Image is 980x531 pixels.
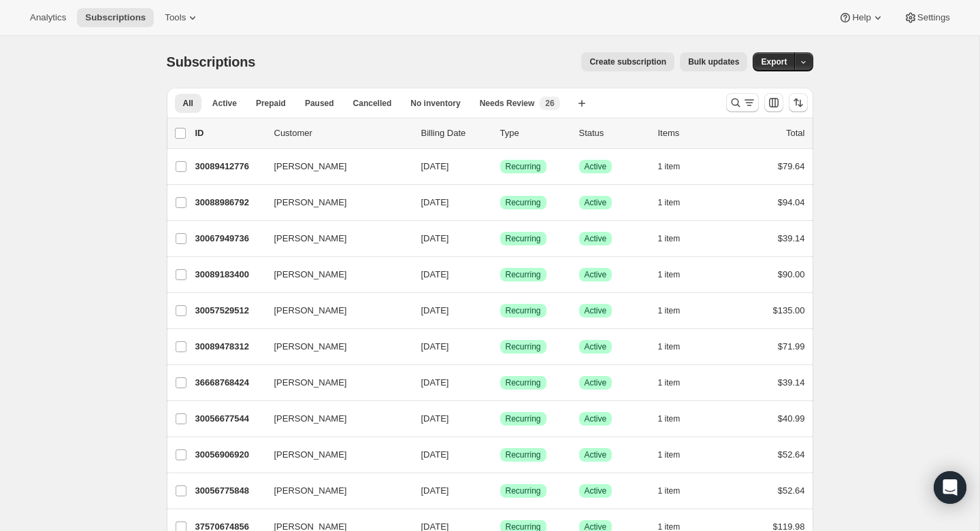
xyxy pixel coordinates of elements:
button: 1 item [658,409,696,428]
button: [PERSON_NAME] [266,192,402,213]
span: 1 item [658,449,681,460]
span: Recurring [506,233,541,244]
div: 30089478312[PERSON_NAME][DATE]SuccessRecurringSuccessActive1 item$71.99 [195,337,805,356]
div: 30067949736[PERSON_NAME][DATE]SuccessRecurringSuccessActive1 item$39.14 [195,229,805,248]
span: 1 item [658,413,681,424]
span: Active [585,197,607,208]
span: Active [585,161,607,172]
span: 1 item [658,269,681,280]
span: Subscriptions [167,54,256,69]
span: Recurring [506,413,541,424]
span: Analytics [30,12,66,23]
span: Settings [917,12,950,23]
span: Prepaid [256,98,286,109]
span: [DATE] [421,269,449,279]
p: 30057529512 [195,304,263,318]
span: [DATE] [421,197,449,207]
span: Bulk updates [688,56,739,67]
span: [PERSON_NAME] [274,196,347,209]
span: [DATE] [421,233,449,243]
span: Subscriptions [85,12,146,23]
span: Create subscription [589,56,666,67]
button: 1 item [658,481,696,500]
span: Active [585,305,607,316]
span: Needs Review [480,98,535,109]
div: 30089183400[PERSON_NAME][DATE]SuccessRecurringSuccessActive1 item$90.00 [195,265,805,284]
div: Open Intercom Messenger [934,471,966,504]
span: Active [585,413,607,424]
span: $90.00 [778,269,805,279]
button: Analytics [22,8,74,27]
span: $39.14 [778,233,805,243]
span: Active [585,341,607,352]
p: 30056677544 [195,412,263,426]
span: Recurring [506,269,541,280]
span: [PERSON_NAME] [274,304,347,318]
span: Active [585,449,607,460]
span: [DATE] [421,305,449,315]
span: 1 item [658,305,681,316]
button: [PERSON_NAME] [266,408,402,430]
span: [PERSON_NAME] [274,448,347,462]
button: Sort the results [789,93,808,112]
span: Active [585,485,607,496]
span: 1 item [658,341,681,352]
p: 30056906920 [195,448,263,462]
span: [PERSON_NAME] [274,340,347,354]
span: Recurring [506,197,541,208]
button: 1 item [658,445,696,464]
span: Recurring [506,161,541,172]
button: Customize table column order and visibility [764,93,783,112]
div: 30056677544[PERSON_NAME][DATE]SuccessRecurringSuccessActive1 item$40.99 [195,409,805,428]
p: 30056775848 [195,484,263,498]
span: $52.64 [778,449,805,460]
p: Status [579,126,647,140]
span: Active [585,269,607,280]
button: 1 item [658,229,696,248]
span: Active [585,377,607,388]
span: $71.99 [778,341,805,352]
span: Paused [305,98,334,109]
span: [DATE] [421,377,449,388]
div: 36668768424[PERSON_NAME][DATE]SuccessRecurringSuccessActive1 item$39.14 [195,373,805,392]
p: Billing Date [421,126,489,140]
span: Recurring [506,449,541,460]
span: 1 item [658,161,681,172]
span: Help [852,12,870,23]
span: [DATE] [421,161,449,171]
p: 30089478312 [195,340,263,354]
button: [PERSON_NAME] [266,156,402,177]
button: Settings [896,8,958,27]
span: [PERSON_NAME] [274,268,347,281]
span: Active [585,233,607,244]
span: 1 item [658,377,681,388]
button: Create subscription [581,52,674,71]
button: [PERSON_NAME] [266,444,402,466]
div: 30088986792[PERSON_NAME][DATE]SuccessRecurringSuccessActive1 item$94.04 [195,193,805,212]
span: 1 item [658,197,681,208]
span: [PERSON_NAME] [274,376,347,390]
span: Tools [165,12,186,23]
button: [PERSON_NAME] [266,228,402,250]
p: 30067949736 [195,232,263,245]
button: Help [830,8,892,27]
button: Export [753,52,795,71]
span: $39.14 [778,377,805,388]
button: Subscriptions [77,8,154,27]
span: [PERSON_NAME] [274,412,347,426]
div: 30056906920[PERSON_NAME][DATE]SuccessRecurringSuccessActive1 item$52.64 [195,445,805,464]
span: Recurring [506,305,541,316]
span: Active [212,98,237,109]
span: [PERSON_NAME] [274,484,347,498]
span: No inventory [410,98,460,109]
div: Type [500,126,568,140]
span: 1 item [658,233,681,244]
div: IDCustomerBilling DateTypeStatusItemsTotal [195,126,805,140]
span: [PERSON_NAME] [274,160,347,173]
button: Create new view [571,94,593,113]
button: Bulk updates [680,52,747,71]
span: $94.04 [778,197,805,207]
button: [PERSON_NAME] [266,336,402,358]
span: $40.99 [778,413,805,424]
p: 30088986792 [195,196,263,209]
